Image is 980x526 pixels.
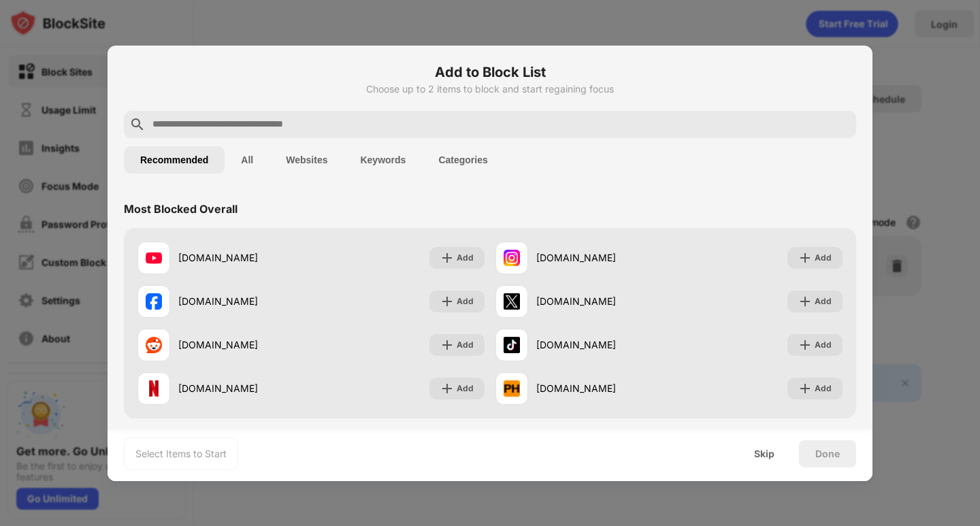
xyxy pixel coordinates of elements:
div: [DOMAIN_NAME] [178,294,311,308]
div: Most Blocked Overall [124,202,238,216]
div: [DOMAIN_NAME] [536,338,669,352]
img: favicons [146,293,162,310]
div: [DOMAIN_NAME] [536,294,669,308]
div: Add [815,251,832,265]
div: Add [457,251,474,265]
img: favicons [146,380,162,397]
button: Keywords [344,146,422,174]
div: Select Items to Start [135,447,227,461]
h6: Add to Block List [124,62,856,82]
img: favicons [504,380,520,397]
div: Skip [754,448,774,459]
div: [DOMAIN_NAME] [536,250,669,265]
img: favicons [504,250,520,266]
div: Add [815,338,832,352]
img: favicons [504,293,520,310]
button: Websites [269,146,344,174]
img: search.svg [129,116,146,133]
div: Done [815,448,840,459]
img: favicons [504,337,520,353]
div: Add [815,295,832,308]
button: Categories [422,146,504,174]
img: favicons [146,250,162,266]
div: [DOMAIN_NAME] [178,338,311,352]
img: favicons [146,337,162,353]
div: Add [457,338,474,352]
div: [DOMAIN_NAME] [178,250,311,265]
button: Recommended [124,146,225,174]
button: All [225,146,269,174]
div: Choose up to 2 items to block and start regaining focus [124,84,856,95]
div: Add [815,382,832,395]
div: Add [457,382,474,395]
div: Add [457,295,474,308]
div: [DOMAIN_NAME] [536,381,669,395]
div: [DOMAIN_NAME] [178,381,311,395]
